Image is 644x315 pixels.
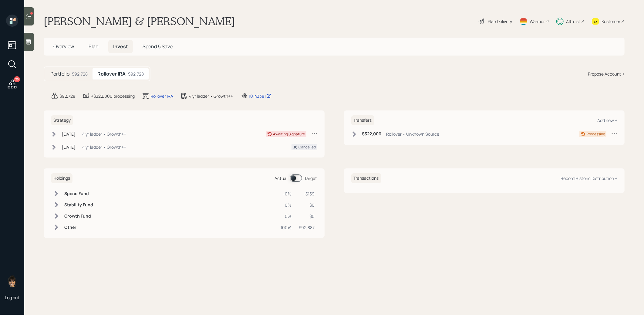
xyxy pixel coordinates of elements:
div: Actual [275,175,288,181]
h6: Strategy [51,115,73,125]
div: -$159 [299,191,315,197]
h6: $322,000 [362,131,382,137]
div: Add new + [597,117,617,123]
span: Invest [113,43,128,50]
h1: [PERSON_NAME] & [PERSON_NAME] [44,15,235,28]
div: Awaiting Signature [273,131,305,137]
div: [DATE] [62,144,76,150]
div: -0% [281,191,292,197]
h5: Rollover IRA [97,71,126,77]
div: 25 [14,76,20,82]
div: $92,728 [72,71,88,77]
div: Record Historic Distribution + [561,175,617,181]
div: Target [305,175,317,181]
div: 100% [281,224,292,231]
div: Warmer [530,18,545,25]
div: Rollover IRA [150,93,173,99]
div: Log out [5,295,19,300]
div: [DATE] [62,131,76,137]
div: 0% [281,213,292,219]
h6: Transactions [351,173,381,183]
div: $92,887 [299,224,315,231]
div: 0% [281,202,292,208]
div: $0 [299,202,315,208]
div: Kustomer [602,18,620,25]
div: 4 yr ladder • Growth++ [82,131,126,137]
h6: Holdings [51,173,72,183]
div: +$322,000 processing [91,93,135,99]
div: Plan Delivery [488,18,512,25]
h6: Spend Fund [64,191,93,196]
h6: Growth Fund [64,214,93,219]
h5: Portfolio [50,71,69,77]
div: 4 yr ladder • Growth++ [189,93,233,99]
span: Plan [89,43,99,50]
h6: Other [64,225,93,230]
div: 4 yr ladder • Growth++ [82,144,126,150]
span: Spend & Save [143,43,173,50]
span: Overview [53,43,74,50]
img: treva-nostdahl-headshot.png [6,275,18,287]
div: Propose Account + [588,71,625,77]
div: Cancelled [299,144,316,150]
div: $92,728 [128,71,144,77]
div: $92,728 [59,93,75,99]
div: 10143381 [249,93,271,99]
div: Altruist [566,18,580,25]
div: Processing [587,131,605,137]
div: Rollover • Unknown Source [386,131,440,137]
h6: Stability Fund [64,202,93,208]
div: $0 [299,213,315,219]
h6: Transfers [351,115,374,125]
